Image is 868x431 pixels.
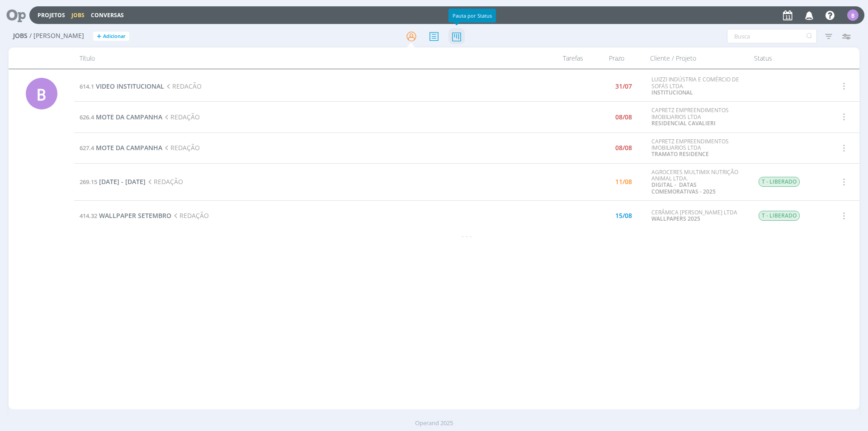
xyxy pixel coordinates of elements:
[534,47,589,69] div: Tarefas
[38,11,65,19] a: Projetos
[80,113,162,121] a: 626.4MOTE DA CAMPANHA
[74,231,859,241] div: - - -
[96,143,162,152] span: MOTE DA CAMPANHA
[615,179,632,185] div: 11/08
[615,114,632,120] div: 08/08
[651,138,745,158] div: CAPRETZ EMPREENDIMENTOS IMOBILIARIOS LTDA
[844,419,848,428] span: 5
[29,32,84,40] span: / [PERSON_NAME]
[97,32,101,41] span: +
[651,215,700,223] a: WALLPAPERS 2025
[162,143,200,152] span: REDAÇÃO
[80,143,162,152] a: 627.4MOTE DA CAMPANHA
[829,419,832,428] span: 5
[13,32,28,40] span: Jobs
[91,11,124,19] a: Conversas
[96,113,162,121] span: MOTE DA CAMPANHA
[80,82,164,90] a: 614.1VIDEO INSTITUCIONAL
[759,177,800,187] span: T - LIBERADO
[615,145,632,151] div: 08/08
[146,177,183,186] span: REDAÇÃO
[651,181,716,195] a: DIGITAL - DATAS COMEMORATIVAS - 2025
[651,107,745,127] div: CAPRETZ EMPREENDIMENTOS IMOBILIARIOS LTDA
[651,76,745,96] div: LUIZZI INDÚSTRIA E COMÉRCIO DE SOFÁS LTDA.
[615,213,632,219] div: 15/08
[164,82,202,90] span: REDACÃO
[615,83,632,90] div: 31/07
[804,419,827,428] span: Exibindo
[448,9,496,23] div: Pauta por Status
[35,12,68,19] button: Projetos
[651,209,745,223] div: CERÂMICA [PERSON_NAME] LTDA
[651,119,716,127] a: RESIDENCIAL CAVALIERI
[103,33,126,39] span: Adicionar
[26,78,57,109] div: B
[93,32,129,41] button: +Adicionar
[651,150,709,158] a: TRAMATO RESIDENCE
[847,9,859,21] div: B
[80,82,94,90] span: 614.1
[80,144,94,152] span: 627.4
[651,169,745,195] div: AGROCERES MULTIMIX NUTRIÇÃO ANIMAL LTDA.
[727,29,817,43] input: Busca
[80,178,97,186] span: 269.15
[71,11,85,19] a: Jobs
[171,211,209,220] span: REDAÇÃO
[80,211,171,220] a: 414.32WALLPAPER SETEMBRO
[69,12,87,19] button: Jobs
[80,177,146,186] a: 269.15[DATE] - [DATE]
[836,419,843,428] span: de
[645,47,749,69] div: Cliente / Projeto
[80,212,97,220] span: 414.32
[99,177,146,186] span: [DATE] - [DATE]
[651,89,693,96] a: INSTITUCIONAL
[74,47,534,69] div: Título
[88,12,127,19] button: Conversas
[847,7,859,23] button: B
[162,113,200,121] span: REDAÇÃO
[589,47,645,69] div: Prazo
[80,113,94,121] span: 626.4
[749,47,826,69] div: Status
[759,211,800,221] span: T - LIBERADO
[96,82,164,90] span: VIDEO INSTITUCIONAL
[99,211,171,220] span: WALLPAPER SETEMBRO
